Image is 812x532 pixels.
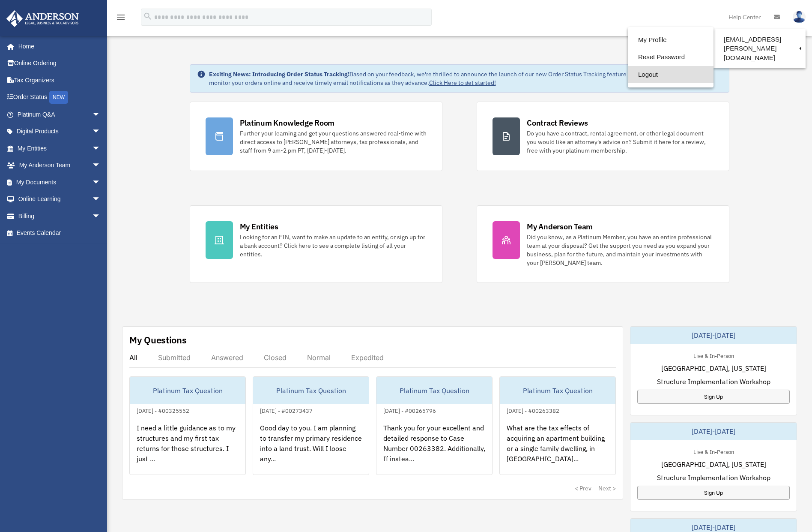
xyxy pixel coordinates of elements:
[240,117,335,128] div: Platinum Knowledge Room
[527,129,713,155] div: Do you have a contract, rental agreement, or other legal document you would like an attorney's ad...
[477,102,729,171] a: Contract Reviews Do you have a contract, rental agreement, or other legal document you would like...
[4,10,81,27] img: Anderson Advisors Platinum Portal
[92,174,109,191] span: arrow_drop_down
[500,406,566,415] div: [DATE] - #00263382
[92,191,109,208] span: arrow_drop_down
[628,48,713,66] a: Reset Password
[253,376,369,475] a: Platinum Tax Question[DATE] - #00273437Good day to you. I am planning to transfer my primary resi...
[129,376,246,475] a: Platinum Tax Question[DATE] - #00325552I need a little guidance as to my structures and my first ...
[630,423,797,440] div: [DATE]-[DATE]
[527,117,588,128] div: Contract Reviews
[628,31,713,49] a: My Profile
[143,12,152,21] i: search
[6,38,109,55] a: Home
[240,129,427,155] div: Further your learning and get your questions answered real-time with direct access to [PERSON_NAM...
[687,351,741,360] div: Live & In-Person
[527,221,593,232] div: My Anderson Team
[129,334,187,346] div: My Questions
[130,377,245,404] div: Platinum Tax Question
[253,377,369,404] div: Platinum Tax Question
[376,416,492,483] div: Thank you for your excellent and detailed response to Case Number 00263382. Additionally, If inst...
[637,390,790,404] a: Sign Up
[6,106,113,123] a: Platinum Q&Aarrow_drop_down
[500,377,615,404] div: Platinum Tax Question
[116,15,126,22] a: menu
[49,91,68,104] div: NEW
[429,79,496,87] a: Click Here to get started!
[6,72,113,89] a: Tax Organizers
[6,123,113,140] a: Digital Productsarrow_drop_down
[92,123,109,141] span: arrow_drop_down
[376,377,492,404] div: Platinum Tax Question
[661,459,766,469] span: [GEOGRAPHIC_DATA], [US_STATE]
[190,205,442,283] a: My Entities Looking for an EIN, want to make an update to an entity, or sign up for a bank accoun...
[6,89,113,106] a: Order StatusNEW
[477,205,729,283] a: My Anderson Team Did you know, as a Platinum Member, you have an entire professional team at your...
[6,157,113,174] a: My Anderson Teamarrow_drop_down
[6,191,113,208] a: Online Learningarrow_drop_down
[209,70,722,87] div: Based on your feedback, we're thrilled to announce the launch of our new Order Status Tracking fe...
[630,327,797,344] div: [DATE]-[DATE]
[253,406,319,415] div: [DATE] - #00273437
[211,353,243,362] div: Answered
[637,486,790,500] a: Sign Up
[351,353,384,362] div: Expedited
[92,106,109,123] span: arrow_drop_down
[92,140,109,157] span: arrow_drop_down
[92,157,109,174] span: arrow_drop_down
[499,376,616,475] a: Platinum Tax Question[DATE] - #00263382What are the tax effects of acquiring an apartment buildin...
[116,12,126,22] i: menu
[6,207,113,225] a: Billingarrow_drop_down
[129,353,137,362] div: All
[190,102,442,171] a: Platinum Knowledge Room Further your learning and get your questions answered real-time with dire...
[209,70,349,78] strong: Exciting News: Introducing Order Status Tracking!
[376,376,493,475] a: Platinum Tax Question[DATE] - #00265796Thank you for your excellent and detailed response to Case...
[130,416,245,483] div: I need a little guidance as to my structures and my first tax returns for those structures. I jus...
[130,406,196,415] div: [DATE] - #00325552
[628,66,713,84] a: Logout
[240,233,427,258] div: Looking for an EIN, want to make an update to an entity, or sign up for a bank account? Click her...
[527,233,713,267] div: Did you know, as a Platinum Member, you have an entire professional team at your disposal? Get th...
[158,353,191,362] div: Submitted
[376,406,443,415] div: [DATE] - #00265796
[6,55,113,72] a: Online Ordering
[307,353,331,362] div: Normal
[240,221,278,232] div: My Entities
[661,363,766,373] span: [GEOGRAPHIC_DATA], [US_STATE]
[92,207,109,225] span: arrow_drop_down
[687,447,741,456] div: Live & In-Person
[6,225,113,242] a: Events Calendar
[264,353,287,362] div: Closed
[657,472,770,483] span: Structure Implementation Workshop
[500,416,615,483] div: What are the tax effects of acquiring an apartment building or a single family dwelling, in [GEOG...
[6,174,113,191] a: My Documentsarrow_drop_down
[6,140,113,157] a: My Entitiesarrow_drop_down
[713,31,806,66] a: [EMAIL_ADDRESS][PERSON_NAME][DOMAIN_NAME]
[253,416,369,483] div: Good day to you. I am planning to transfer my primary residence into a land trust. Will I loose a...
[793,11,806,23] img: User Pic
[657,376,770,387] span: Structure Implementation Workshop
